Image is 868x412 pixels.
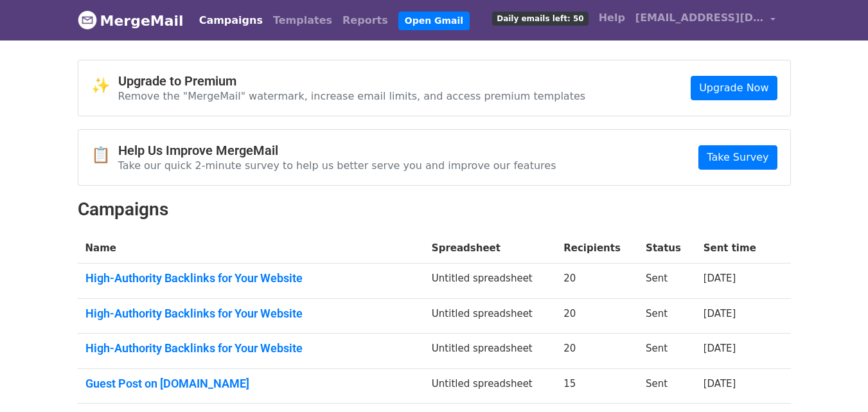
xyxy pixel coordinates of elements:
[398,12,470,30] a: Open Gmail
[492,12,588,26] span: Daily emails left: 50
[704,378,736,390] a: [DATE]
[85,307,416,321] a: High-Authority Backlinks for Your Website
[556,298,638,334] td: 20
[91,76,118,95] span: ✨
[696,233,774,264] th: Sent time
[691,76,777,100] a: Upgrade Now
[638,334,696,369] td: Sent
[118,73,586,89] h4: Upgrade to Premium
[78,199,791,220] h2: Campaigns
[424,298,556,334] td: Untitled spreadsheet
[424,334,556,369] td: Untitled spreadsheet
[194,8,268,33] a: Campaigns
[118,89,586,103] p: Remove the "MergeMail" watermark, increase email limits, and access premium templates
[85,377,416,391] a: Guest Post on [DOMAIN_NAME]
[638,298,696,334] td: Sent
[556,264,638,299] td: 20
[118,143,556,158] h4: Help Us Improve MergeMail
[85,271,416,285] a: High-Authority Backlinks for Your Website
[91,146,118,165] span: 📋
[487,5,593,31] a: Daily emails left: 50
[698,145,777,170] a: Take Survey
[268,8,337,33] a: Templates
[556,334,638,369] td: 20
[118,159,556,172] p: Take our quick 2-minute survey to help us better serve you and improve our features
[424,233,556,264] th: Spreadsheet
[704,308,736,319] a: [DATE]
[556,368,638,404] td: 15
[630,5,781,35] a: [EMAIL_ADDRESS][DOMAIN_NAME]
[594,5,630,31] a: Help
[638,233,696,264] th: Status
[638,264,696,299] td: Sent
[337,8,393,33] a: Reports
[704,343,736,354] a: [DATE]
[704,273,736,284] a: [DATE]
[424,368,556,404] td: Untitled spreadsheet
[78,7,184,34] a: MergeMail
[556,233,638,264] th: Recipients
[78,233,424,264] th: Name
[638,368,696,404] td: Sent
[85,341,416,355] a: High-Authority Backlinks for Your Website
[424,264,556,299] td: Untitled spreadsheet
[635,10,764,26] span: [EMAIL_ADDRESS][DOMAIN_NAME]
[78,10,97,30] img: MergeMail logo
